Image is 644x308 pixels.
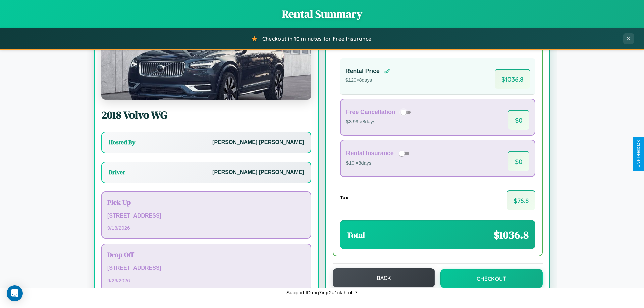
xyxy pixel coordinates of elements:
[507,190,535,210] span: $ 76.8
[508,110,529,130] span: $ 0
[107,211,305,221] p: [STREET_ADDRESS]
[262,35,371,42] span: Checkout in 10 minutes for Free Insurance
[109,138,135,146] h3: Hosted By
[333,268,435,287] button: Back
[107,276,305,285] p: 9 / 26 / 2026
[345,68,380,75] h4: Rental Price
[508,151,529,171] span: $ 0
[101,108,311,122] h2: 2018 Volvo WG
[107,263,305,273] p: [STREET_ADDRESS]
[212,138,304,147] p: [PERSON_NAME] [PERSON_NAME]
[7,285,23,301] div: Open Intercom Messenger
[107,250,305,259] h3: Drop Off
[345,76,390,85] p: $ 120 × 8 days
[346,159,411,168] p: $10 × 8 days
[636,140,641,168] div: Give Feedback
[346,109,395,116] h4: Free Cancellation
[107,223,305,232] p: 9 / 18 / 2026
[494,228,529,242] span: $ 1036.8
[346,118,413,126] p: $3.99 × 8 days
[109,168,125,176] h3: Driver
[347,230,365,241] h3: Total
[7,7,637,21] h1: Rental Summary
[495,69,530,89] span: $ 1036.8
[346,150,394,157] h4: Rental Insurance
[107,197,305,207] h3: Pick Up
[212,168,304,177] p: [PERSON_NAME] [PERSON_NAME]
[340,195,348,200] h4: Tax
[101,33,311,100] img: Volvo WG
[440,269,543,288] button: Checkout
[286,288,358,297] p: Support ID: mg7irgr2a1clahb4if7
